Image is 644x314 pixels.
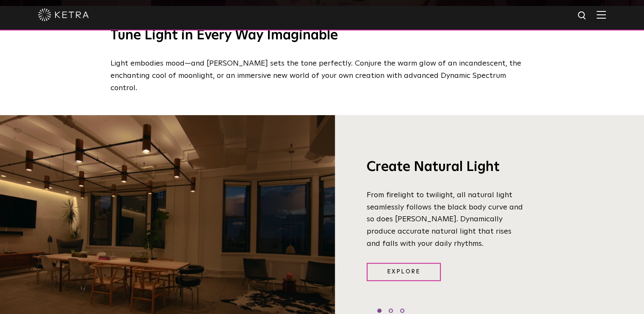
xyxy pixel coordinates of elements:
[597,11,606,19] img: Hamburger%20Nav.svg
[367,159,525,176] h3: Create Natural Light
[577,11,588,21] img: search icon
[367,189,525,250] p: From firelight to twilight, all natural light seamlessly follows the black body curve and so does...
[367,263,441,281] a: Explore
[111,58,530,94] p: Light embodies mood—and [PERSON_NAME] sets the tone perfectly. Conjure the warm glow of an incand...
[38,8,89,21] img: ketra-logo-2019-white
[111,27,534,45] h2: Tune Light in Every Way Imaginable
